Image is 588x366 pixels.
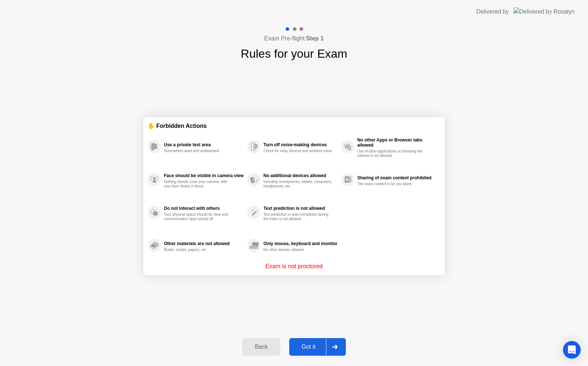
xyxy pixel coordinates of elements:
[164,212,233,221] div: Your physical space should be clear and communication apps turned off
[289,338,346,356] button: Got it
[164,206,244,211] div: Do not interact with others
[164,149,233,153] div: Somewhere quiet and undisturbed
[264,34,324,43] h4: Exam Pre-flight:
[244,344,278,350] div: Back
[263,248,333,252] div: No other devices allowed
[263,180,333,189] div: Including smartphones, tablets, computers, headphones, etc.
[357,182,427,186] div: The exam content is for you alone
[263,241,337,246] div: Only mouse, keyboard and monitor
[357,137,437,148] div: No other Apps or Browser tabs allowed
[563,341,581,359] div: Open Intercom Messenger
[242,338,280,356] button: Back
[263,212,333,221] div: Text prediction or auto-completion during the exam is not allowed
[164,248,233,252] div: Books, scripts, papers, etc
[164,173,244,178] div: Face should be visible in camera view
[357,175,437,180] div: Sharing of exam content prohibited
[263,206,337,211] div: Text prediction is not allowed
[148,122,440,130] div: ✋ Forbidden Actions
[513,7,575,16] img: Delivered by Rosalyn
[263,142,337,147] div: Turn off noise-making devices
[306,35,324,42] b: Step 1
[241,45,347,62] h1: Rules for your Exam
[357,149,427,158] div: Use of other applications or browsing the internet is not allowed
[164,180,233,189] div: Nothing should cover your camera, with your face clearly in focus
[291,344,326,350] div: Got it
[164,241,244,246] div: Other materials are not allowed
[263,149,333,153] div: Check for noisy devices and ambient noise
[265,262,323,271] p: Exam is not proctored
[164,142,244,147] div: Use a private test area
[476,7,509,16] div: Delivered by
[263,173,337,178] div: No additional devices allowed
